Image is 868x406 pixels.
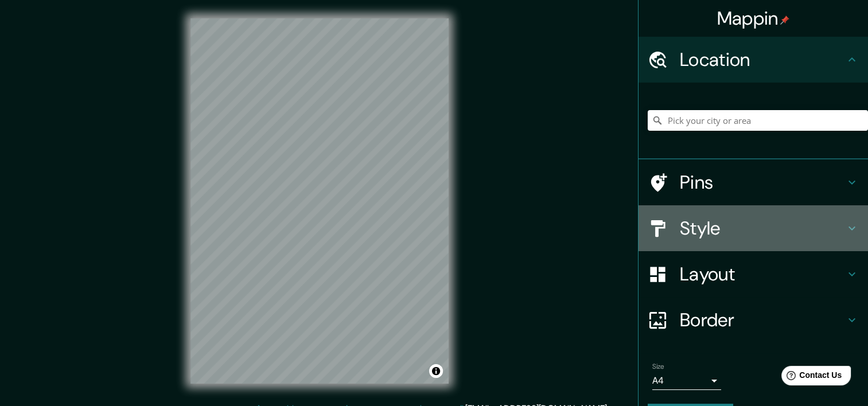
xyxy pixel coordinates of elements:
[680,217,845,240] h4: Style
[780,15,789,25] img: pin-icon.png
[680,171,845,194] h4: Pins
[652,362,664,372] label: Size
[639,297,868,343] div: Border
[652,372,721,390] div: A4
[680,309,845,331] h4: Border
[648,110,868,131] input: Pick your city or area
[680,48,845,71] h4: Location
[766,361,855,393] iframe: Help widget launcher
[717,7,790,30] h4: Mappin
[190,18,449,384] canvas: Map
[680,263,845,286] h4: Layout
[639,205,868,251] div: Style
[429,364,443,378] button: Toggle attribution
[639,159,868,205] div: Pins
[639,251,868,297] div: Layout
[639,37,868,83] div: Location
